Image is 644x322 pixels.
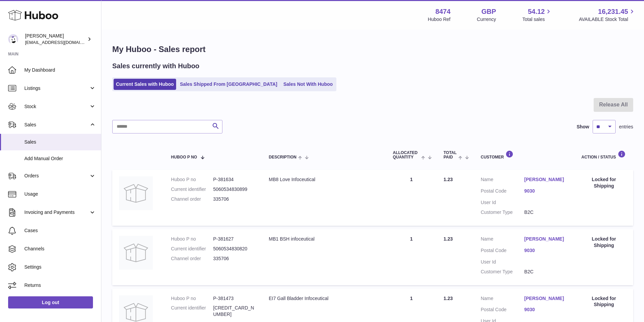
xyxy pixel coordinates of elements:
[119,236,153,270] img: no-photo.jpg
[481,7,496,16] strong: GBP
[386,229,437,285] td: 1
[524,188,568,194] a: 9030
[24,246,96,252] span: Channels
[579,7,636,23] a: 16,231.45 AVAILABLE Stock Total
[213,246,255,252] dd: 5060534830820
[481,199,524,206] dt: User Id
[112,44,633,55] h1: My Huboo - Sales report
[581,176,626,189] div: Locked for Shipping
[213,255,255,262] dd: 335706
[8,296,93,308] a: Log out
[25,33,86,46] div: [PERSON_NAME]
[171,246,213,252] dt: Current identifier
[581,236,626,249] div: Locked for Shipping
[524,269,568,275] dd: B2C
[171,295,213,302] dt: Huboo P no
[522,16,552,23] span: Total sales
[477,16,496,23] div: Currency
[171,236,213,242] dt: Huboo P no
[481,269,524,275] dt: Customer Type
[444,151,457,159] span: Total paid
[581,150,626,159] div: Action / Status
[171,196,213,202] dt: Channel order
[281,79,335,90] a: Sales Not With Huboo
[481,259,524,265] dt: User Id
[481,236,524,244] dt: Name
[24,67,96,73] span: My Dashboard
[25,40,99,45] span: [EMAIL_ADDRESS][DOMAIN_NAME]
[481,176,524,184] dt: Name
[112,61,199,71] h2: Sales currently with Huboo
[444,236,453,242] span: 1.23
[481,247,524,255] dt: Postal Code
[481,306,524,315] dt: Postal Code
[24,173,89,179] span: Orders
[24,155,96,162] span: Add Manual Order
[171,186,213,193] dt: Current identifier
[24,139,96,145] span: Sales
[269,236,379,242] div: MB1 BSH infoceutical
[171,305,213,318] dt: Current identifier
[524,247,568,254] a: 9030
[171,176,213,183] dt: Huboo P no
[393,151,420,159] span: ALLOCATED Quantity
[522,7,552,23] a: 54.12 Total sales
[8,34,18,44] img: orders@neshealth.com
[435,7,451,16] strong: 8474
[24,122,89,128] span: Sales
[24,282,96,289] span: Returns
[24,227,96,234] span: Cases
[24,85,89,92] span: Listings
[428,16,451,23] div: Huboo Ref
[24,209,89,216] span: Invoicing and Payments
[24,264,96,270] span: Settings
[524,306,568,313] a: 9030
[213,236,255,242] dd: P-381627
[481,295,524,303] dt: Name
[524,295,568,302] a: [PERSON_NAME]
[577,124,589,130] label: Show
[481,188,524,196] dt: Postal Code
[269,295,379,302] div: EI7 Gall Bladder Infoceutical
[581,295,626,308] div: Locked for Shipping
[444,296,453,301] span: 1.23
[528,7,545,16] span: 54.12
[619,124,633,130] span: entries
[524,236,568,242] a: [PERSON_NAME]
[213,196,255,202] dd: 335706
[524,176,568,183] a: [PERSON_NAME]
[177,79,280,90] a: Sales Shipped From [GEOGRAPHIC_DATA]
[524,209,568,216] dd: B2C
[213,305,255,318] dd: [CREDIT_CARD_NUMBER]
[213,295,255,302] dd: P-381473
[598,7,628,16] span: 16,231.45
[119,176,153,210] img: no-photo.jpg
[444,177,453,182] span: 1.23
[213,176,255,183] dd: P-381634
[24,191,96,197] span: Usage
[114,79,176,90] a: Current Sales with Huboo
[269,176,379,183] div: MB8 Love Infoceutical
[386,170,437,226] td: 1
[481,209,524,216] dt: Customer Type
[24,103,89,110] span: Stock
[579,16,636,23] span: AVAILABLE Stock Total
[213,186,255,193] dd: 5060534830899
[171,255,213,262] dt: Channel order
[171,155,197,159] span: Huboo P no
[269,155,296,159] span: Description
[481,150,568,159] div: Customer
